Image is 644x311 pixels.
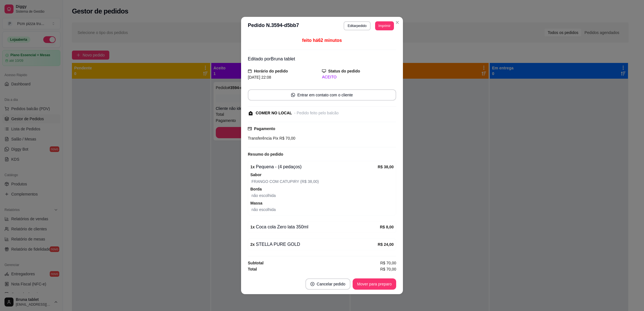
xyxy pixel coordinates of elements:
[248,75,271,80] span: [DATE] 22:08
[248,127,252,131] span: credit-card
[250,224,380,230] div: Coca cola Zero lata 350ml
[302,38,342,43] span: feito há 62 minutos
[250,172,262,177] strong: Sabor
[278,136,295,140] span: R$ 70,00
[380,260,396,266] span: R$ 70,00
[248,56,295,61] span: Editado por Bruna tablet
[294,110,339,116] div: - Pedido feito pelo balcão
[378,242,394,247] strong: R$ 24,00
[256,110,292,116] div: COMER NO LOCAL
[299,179,319,184] span: (R$ 38,00)
[328,69,360,73] strong: Status do pedido
[248,136,278,140] span: Transferência Pix
[353,278,396,290] button: Mover para preparo
[251,207,276,212] span: não escolhida
[254,69,288,73] strong: Horário do pedido
[291,93,295,97] span: whats-app
[250,187,262,191] strong: Borda
[322,74,396,80] div: ACEITO
[375,21,394,30] button: Imprimir
[250,164,378,170] div: Pequena - (4 pedaços)
[248,21,299,30] h3: Pedido N. 3594-d5bb7
[248,267,257,271] strong: Total
[254,126,275,131] strong: Pagamento
[250,201,262,205] strong: Massa
[250,165,255,169] strong: 1 x
[248,69,252,73] span: calendar
[251,193,276,198] span: não escolhida
[344,21,370,30] button: Editarpedido
[250,225,255,229] strong: 1 x
[310,282,314,286] span: close-circle
[393,18,402,27] button: Close
[380,266,396,272] span: R$ 70,00
[322,69,326,73] span: desktop
[248,261,264,265] strong: Subtotal
[251,179,299,184] span: FRANGO COM CATUPIRY
[248,152,283,156] strong: Resumo do pedido
[250,241,378,248] div: STELLA PURE GOLD
[380,225,394,229] strong: R$ 8,00
[378,165,394,169] strong: R$ 38,00
[250,242,255,247] strong: 2 x
[305,278,350,290] button: close-circleCancelar pedido
[248,89,396,101] button: whats-appEntrar em contato com o cliente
